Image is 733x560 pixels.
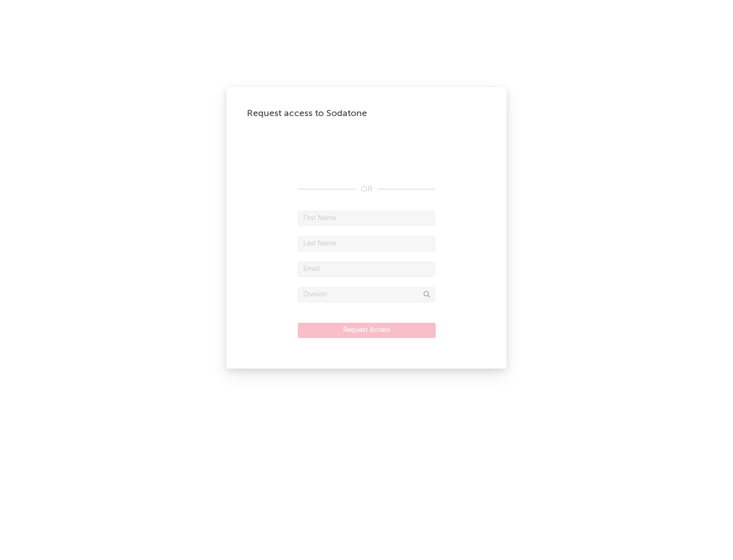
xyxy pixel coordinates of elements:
button: Request Access [298,323,436,338]
input: First Name [298,211,435,226]
input: Email [298,262,435,277]
input: Division [298,287,435,302]
div: Request access to Sodatone [247,107,486,120]
input: Last Name [298,236,435,251]
div: OR [298,183,435,195]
